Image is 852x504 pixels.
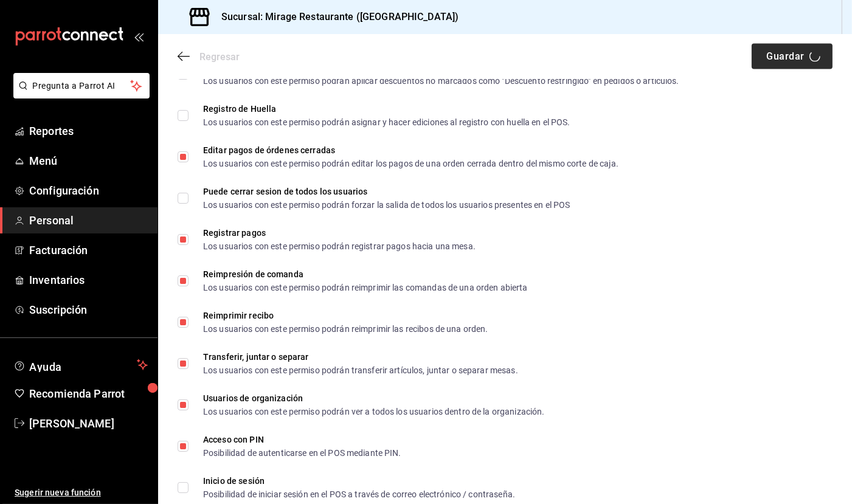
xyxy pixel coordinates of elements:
div: Los usuarios con este permiso podrán ver a todos los usuarios dentro de la organización. [203,407,545,416]
div: Inicio de sesión [203,477,515,485]
div: Puede cerrar sesion de todos los usuarios [203,187,570,196]
span: Configuración [29,182,148,199]
div: Los usuarios con este permiso podrán editar los pagos de una orden cerrada dentro del mismo corte... [203,159,618,168]
span: Ayuda [29,357,132,372]
div: Los usuarios con este permiso podrán forzar la salida de todos los usuarios presentes en el POS [203,201,570,209]
div: Los usuarios con este permiso podrán aplicar descuentos no marcados como "Descuento restringido" ... [203,77,679,85]
span: [PERSON_NAME] [29,415,148,432]
div: Acceso con PIN [203,435,401,444]
div: Los usuarios con este permiso podrán registrar pagos hacia una mesa. [203,242,476,250]
div: Los usuarios con este permiso podrán asignar y hacer ediciones al registro con huella en el POS. [203,118,570,126]
div: Registrar pagos [203,229,476,237]
span: Suscripción [29,302,148,318]
div: Posibilidad de autenticarse en el POS mediante PIN. [203,449,401,457]
a: Pregunta a Parrot AI [9,88,150,101]
button: Pregunta a Parrot AI [13,73,150,98]
span: Pregunta a Parrot AI [33,80,131,92]
div: Reimprimir recibo [203,311,488,320]
div: Reimpresión de comanda [203,270,528,278]
span: Inventarios [29,272,148,288]
span: Facturación [29,242,148,258]
div: Registro de Huella [203,105,570,113]
div: Posibilidad de iniciar sesión en el POS a través de correo electrónico / contraseña. [203,490,515,499]
span: Sugerir nueva función [15,486,148,499]
div: Transferir, juntar o separar [203,353,518,361]
h3: Sucursal: Mirage Restaurante ([GEOGRAPHIC_DATA]) [212,10,459,24]
button: open_drawer_menu [134,32,144,41]
span: Reportes [29,123,148,139]
div: Los usuarios con este permiso podrán reimprimir las recibos de una orden. [203,325,488,333]
span: Recomienda Parrot [29,385,148,402]
div: Los usuarios con este permiso podrán transferir artículos, juntar o separar mesas. [203,366,518,375]
div: Usuarios de organización [203,394,545,402]
div: Los usuarios con este permiso podrán reimprimir las comandas de una orden abierta [203,283,528,292]
div: Editar pagos de órdenes cerradas [203,146,618,154]
span: Personal [29,212,148,229]
span: Menú [29,153,148,169]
